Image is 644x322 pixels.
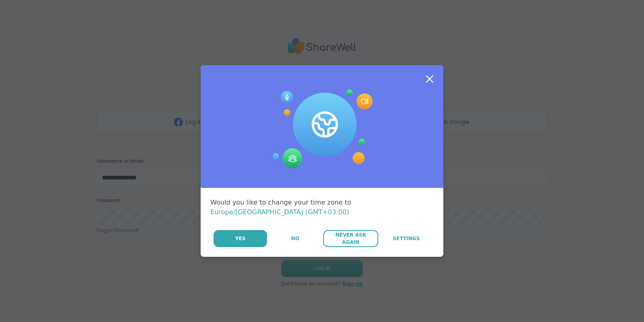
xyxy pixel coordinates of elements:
[210,198,434,217] div: Would you like to change your time zone to
[291,235,299,242] span: No
[323,230,378,247] button: Never Ask Again
[210,208,349,216] span: Europe/[GEOGRAPHIC_DATA] (GMT+03:00)
[235,235,246,242] span: Yes
[393,235,420,242] span: Settings
[379,230,434,247] a: Settings
[268,230,322,247] button: No
[327,231,374,246] span: Never Ask Again
[214,230,267,247] button: Yes
[271,90,373,169] img: Session Experience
